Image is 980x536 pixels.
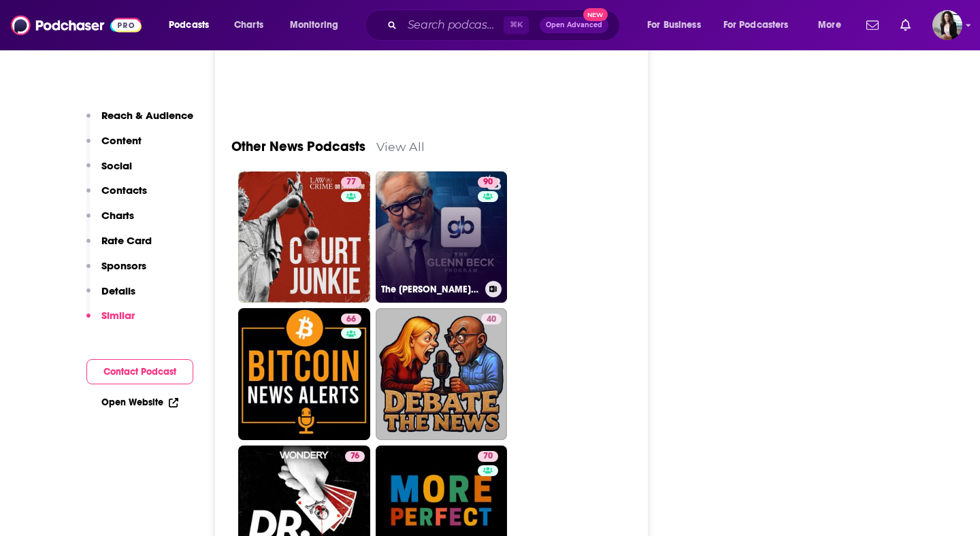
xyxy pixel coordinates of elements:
span: For Business [647,16,701,35]
span: New [583,8,608,21]
h3: The [PERSON_NAME] Program [381,284,480,295]
p: Contacts [101,184,147,197]
button: open menu [715,14,808,36]
a: 40 [481,314,502,324]
button: open menu [808,14,858,36]
span: 76 [350,450,359,463]
a: 70 [478,451,498,462]
p: Content [101,134,142,147]
div: Search podcasts, credits, & more... [378,10,633,41]
a: Other News Podcasts [231,138,365,155]
a: Show notifications dropdown [861,14,884,37]
a: Charts [225,14,272,36]
button: Show profile menu [932,10,962,40]
button: Sponsors [86,259,146,284]
span: Open Advanced [546,22,602,29]
a: 40 [376,308,508,440]
span: 70 [483,450,493,463]
span: 66 [346,313,356,326]
a: 77 [341,177,361,188]
span: Charts [234,16,263,35]
span: For Podcasters [723,16,789,35]
p: Similar [101,309,135,322]
p: Charts [101,209,134,222]
a: Open Website [101,397,178,408]
a: 66 [341,314,361,324]
button: open menu [280,14,356,36]
a: 77 [238,171,370,303]
a: 90 [478,177,498,188]
span: 90 [483,175,493,189]
span: Podcasts [169,16,209,35]
a: 76 [345,451,365,462]
button: Content [86,134,142,159]
button: Similar [86,309,135,334]
button: open menu [159,14,227,36]
button: Contacts [86,184,147,209]
img: User Profile [932,10,962,40]
button: Reach & Audience [86,109,193,134]
a: Show notifications dropdown [895,14,916,37]
button: Social [86,159,132,184]
button: Details [86,284,135,309]
p: Rate Card [101,234,152,247]
button: Rate Card [86,234,152,259]
p: Social [101,159,132,172]
span: More [818,16,841,35]
button: Contact Podcast [86,359,193,384]
img: Podchaser - Follow, Share and Rate Podcasts [11,12,142,38]
span: ⌘ K [504,16,529,34]
p: Sponsors [101,259,146,272]
button: open menu [638,14,718,36]
span: Monitoring [290,16,338,35]
p: Reach & Audience [101,109,193,122]
input: Search podcasts, credits, & more... [402,14,504,36]
a: View All [376,139,425,154]
button: Charts [86,209,134,234]
a: 66 [238,308,370,440]
p: Details [101,284,135,297]
span: Logged in as ElizabethCole [932,10,962,40]
span: 77 [346,175,356,189]
span: 40 [487,313,496,326]
button: Open AdvancedNew [540,17,608,33]
a: 90The [PERSON_NAME] Program [376,171,508,303]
